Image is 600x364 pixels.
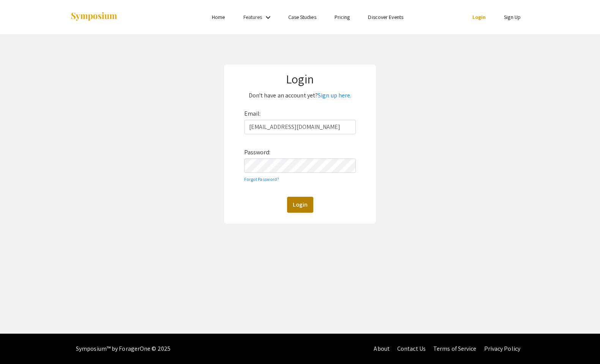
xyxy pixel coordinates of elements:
[433,345,477,353] a: Terms of Service
[244,176,279,182] a: Forgot Password?
[212,14,225,20] a: Home
[287,197,313,213] button: Login
[70,12,118,22] img: Symposium by ForagerOne
[288,14,316,20] a: Case Studies
[335,14,350,20] a: Pricing
[504,14,521,20] a: Sign Up
[243,14,262,20] a: Features
[368,14,403,20] a: Discover Events
[484,345,520,353] a: Privacy Policy
[264,13,273,22] mat-icon: Expand Features list
[244,108,261,120] label: Email:
[6,330,32,358] iframe: Chat
[230,89,370,102] p: Don't have an account yet?
[397,345,426,353] a: Contact Us
[318,91,351,99] a: Sign up here.
[230,72,370,86] h1: Login
[472,14,486,20] a: Login
[76,334,171,364] div: Symposium™ by ForagerOne © 2025
[244,146,271,158] label: Password:
[374,345,390,353] a: About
